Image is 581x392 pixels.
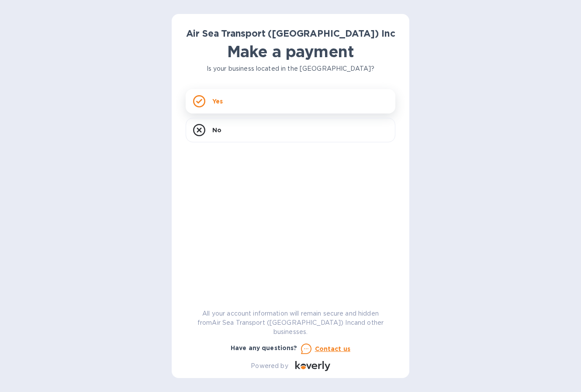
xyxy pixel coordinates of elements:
b: Have any questions? [231,344,297,351]
b: Air Sea Transport ([GEOGRAPHIC_DATA]) Inc [186,28,395,39]
h1: Make a payment [186,42,395,61]
u: Contact us [315,345,351,352]
p: Powered by [251,361,288,371]
p: Is your business located in the [GEOGRAPHIC_DATA]? [186,64,395,73]
p: Yes [212,97,223,106]
p: No [212,126,221,134]
p: All your account information will remain secure and hidden from Air Sea Transport ([GEOGRAPHIC_DA... [186,309,395,337]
